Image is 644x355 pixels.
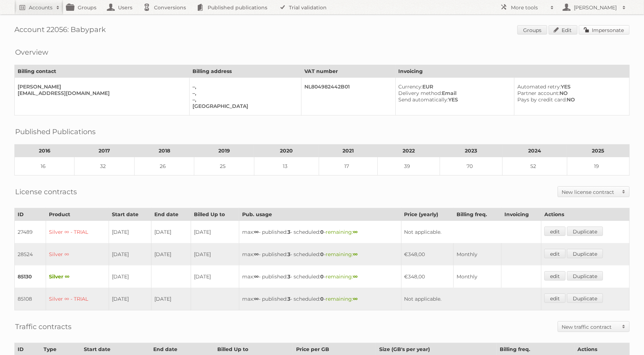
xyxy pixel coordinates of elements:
td: Monthly [454,265,502,288]
span: Partner account: [517,90,559,96]
strong: ∞ [254,251,259,258]
strong: 0 [320,229,324,235]
strong: ∞ [254,273,259,280]
strong: ∞ [254,229,259,235]
div: –, [192,90,295,96]
td: 32 [74,157,134,176]
th: Pub. usage [239,208,401,221]
span: remaining: [326,229,358,235]
td: Not applicable. [401,288,541,310]
h2: Overview [15,47,48,58]
span: Delivery method: [399,90,442,96]
td: 70 [440,157,502,176]
div: YES [399,96,508,103]
span: remaining: [326,273,358,280]
div: [EMAIL_ADDRESS][DOMAIN_NAME] [18,90,183,96]
a: edit [544,249,566,258]
td: Silver ∞ - TRIAL [46,288,109,310]
th: VAT number [301,65,395,78]
td: max: - published: - scheduled: - [239,243,401,265]
th: Product [46,208,109,221]
th: ID [15,208,46,221]
div: EUR [399,83,508,90]
th: 2023 [440,145,502,157]
td: 28524 [15,243,46,265]
td: [DATE] [109,288,151,310]
span: Currency: [399,83,423,90]
a: edit [544,293,566,303]
th: Start date [109,208,151,221]
a: New traffic contract [558,322,629,332]
div: [GEOGRAPHIC_DATA] [192,103,295,109]
th: 2020 [254,145,319,157]
div: –, [192,96,295,103]
td: Silver ∞ - TRIAL [46,221,109,244]
th: Price (yearly) [401,208,454,221]
h2: New traffic contract [562,323,618,331]
td: €348,00 [401,243,454,265]
td: [DATE] [151,288,191,310]
td: [DATE] [151,243,191,265]
h2: New license contract [562,188,618,196]
span: Send automatically: [399,96,449,103]
strong: ∞ [254,296,259,302]
strong: 3 [287,251,290,258]
td: 52 [502,157,567,176]
a: edit [544,271,566,281]
a: edit [544,227,566,236]
td: 25 [194,157,254,176]
th: Billing address [190,65,301,78]
td: [DATE] [191,221,239,244]
td: Not applicable. [401,221,541,244]
span: Toggle [618,322,629,332]
td: max: - published: - scheduled: - [239,221,401,244]
td: €348,00 [401,265,454,288]
span: remaining: [326,251,358,258]
td: 27489 [15,221,46,244]
a: Impersonate [579,25,630,35]
td: 17 [319,157,377,176]
strong: ∞ [353,229,358,235]
th: 2016 [15,145,74,157]
span: Automated retry: [517,83,561,90]
td: max: - published: - scheduled: - [239,265,401,288]
div: [PERSON_NAME] [18,83,183,90]
td: 39 [378,157,440,176]
div: YES [517,83,623,90]
th: 2018 [134,145,194,157]
strong: 0 [320,273,324,280]
th: Billing contact [15,65,190,78]
strong: 0 [320,296,324,302]
strong: ∞ [353,251,358,258]
td: [DATE] [191,243,239,265]
td: 16 [15,157,74,176]
td: [DATE] [151,221,191,244]
td: NL804982442B01 [301,78,395,115]
strong: 0 [320,251,324,258]
td: [DATE] [191,265,239,288]
a: Duplicate [567,271,603,281]
h2: Published Publications [15,126,96,137]
th: 2021 [319,145,377,157]
a: Edit [549,25,577,35]
h2: Traffic contracts [15,321,72,332]
strong: ∞ [353,296,358,302]
span: remaining: [326,296,358,302]
a: Groups [517,25,547,35]
td: 26 [134,157,194,176]
th: 2022 [378,145,440,157]
h2: Accounts [29,4,53,11]
a: Duplicate [567,293,603,303]
th: Invoicing [502,208,541,221]
div: –, [192,83,295,90]
td: Silver ∞ [46,265,109,288]
span: Pays by credit card: [517,96,567,103]
th: Billing freq. [454,208,502,221]
a: New license contract [558,187,629,197]
th: Invoicing [395,65,629,78]
td: Monthly [454,243,502,265]
th: Actions [541,208,630,221]
strong: 3 [287,296,290,302]
th: 2019 [194,145,254,157]
td: 19 [567,157,629,176]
